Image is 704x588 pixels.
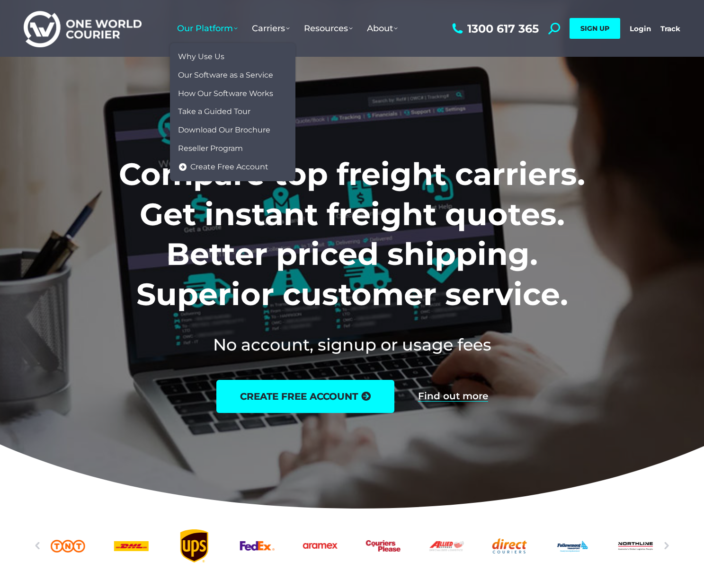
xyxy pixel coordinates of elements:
[177,23,238,34] span: Our Platform
[618,529,653,562] div: 11 / 25
[429,529,463,562] div: 8 / 25
[178,144,243,154] span: Reseller Program
[450,23,539,35] a: 1300 617 365
[660,24,680,33] a: Track
[178,70,273,80] span: Our Software as a Service
[114,529,148,562] div: 3 / 25
[303,529,338,562] div: 6 / 25
[175,140,291,158] a: Reseller Program
[297,14,360,43] a: Resources
[178,107,250,117] span: Take a Guided Tour
[56,154,648,314] h1: Compare top freight carriers. Get instant freight quotes. Better priced shipping. Superior custom...
[245,14,297,43] a: Carriers
[56,333,648,356] h2: No account, signup or usage fees
[178,125,270,135] span: Download Our Brochure
[429,529,463,562] a: Allied Express logo
[367,23,398,34] span: About
[190,162,268,172] span: Create Free Account
[630,24,651,33] a: Login
[240,529,275,562] a: FedEx logo
[366,529,401,562] div: 7 / 25
[114,529,148,562] a: DHl logo
[175,158,291,176] a: Create Free Account
[178,52,224,62] span: Why Use Us
[51,529,85,562] div: 2 / 25
[360,14,405,43] a: About
[418,391,488,402] a: Find out more
[555,529,590,562] a: Followmont transoirt web logo
[175,121,291,140] a: Download Our Brochure
[170,14,245,43] a: Our Platform
[492,529,527,562] a: Direct Couriers logo
[304,23,353,34] span: Resources
[216,380,394,413] a: create free account
[555,529,590,562] div: 10 / 25
[240,529,275,562] div: 5 / 25
[618,529,653,562] a: Northline logo
[366,529,401,562] a: Couriers Please logo
[177,529,212,562] div: 4 / 25
[570,18,620,39] a: SIGN UP
[175,66,291,85] a: Our Software as a Service
[177,529,212,562] a: UPS logo
[492,529,527,562] div: 9 / 25
[51,529,653,562] div: Slides
[175,103,291,121] a: Take a Guided Tour
[175,48,291,66] a: Why Use Us
[51,529,85,562] a: TNT logo Australian freight company
[175,85,291,103] a: How Our Software Works
[580,24,609,33] span: SIGN UP
[252,23,290,34] span: Carriers
[303,529,338,562] a: Aramex_logo
[178,89,273,99] span: How Our Software Works
[24,9,142,48] img: One World Courier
